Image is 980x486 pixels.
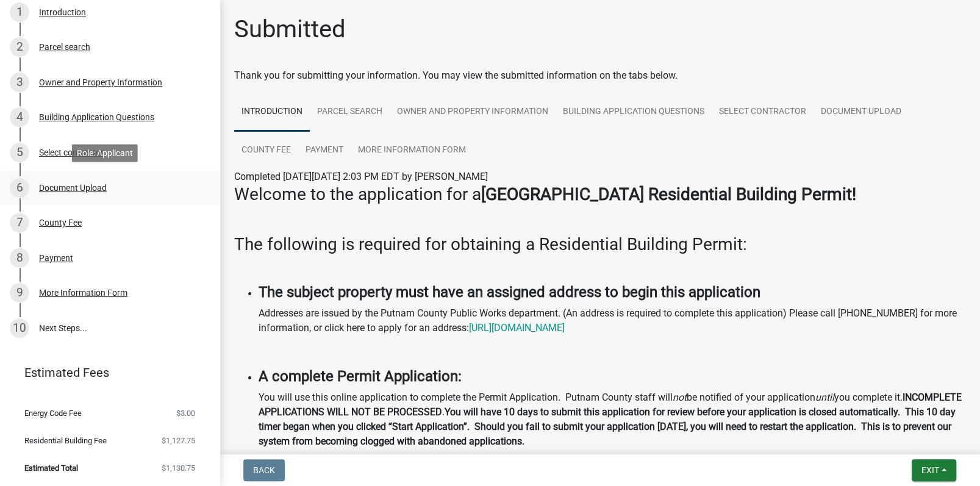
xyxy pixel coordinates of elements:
a: Owner and Property Information [390,93,556,132]
span: $1,127.75 [162,437,195,445]
i: until [815,391,834,403]
div: Parcel search [39,43,90,51]
a: Parcel search [310,93,390,132]
div: 5 [10,143,29,162]
div: County Fee [39,218,82,227]
p: You will use this online application to complete the Permit Application. Putnam County staff will... [259,390,965,449]
a: Building Application Questions [556,93,712,132]
div: 6 [10,178,29,198]
div: 4 [10,107,29,127]
div: 3 [10,73,29,92]
strong: A complete Permit Application: [259,368,462,385]
div: 2 [10,37,29,57]
div: Building Application Questions [39,113,154,121]
a: [URL][DOMAIN_NAME] [469,322,565,334]
a: Document Upload [814,93,909,132]
div: Document Upload [39,184,107,192]
div: 8 [10,248,29,268]
p: Addresses are issued by the Putnam County Public Works department. (An address is required to com... [259,306,965,335]
div: 10 [10,318,29,338]
div: Introduction [39,8,86,16]
span: Back [253,465,275,475]
div: Select contractor [39,148,104,157]
div: 1 [10,2,29,22]
strong: The subject property must have an assigned address to begin this application [259,284,760,301]
span: Residential Building Fee [24,437,107,445]
span: Estimated Total [24,464,78,472]
span: Completed [DATE][DATE] 2:03 PM EDT by [PERSON_NAME] [234,171,488,182]
strong: You will have 10 days to submit this application for review before your application is closed aut... [259,406,956,447]
span: $3.00 [176,409,195,417]
div: Role: Applicant [72,144,138,162]
a: Introduction [234,93,310,132]
h3: The following is required for obtaining a Residential Building Permit: [234,234,965,255]
a: More Information Form [351,131,473,170]
div: Payment [39,254,73,262]
h1: Submitted [234,15,346,44]
span: Energy Code Fee [24,409,82,417]
i: not [673,391,687,403]
div: 9 [10,283,29,302]
a: Estimated Fees [10,360,200,385]
div: More Information Form [39,288,127,297]
div: Owner and Property Information [39,78,162,87]
strong: [GEOGRAPHIC_DATA] Residential Building Permit! [481,184,856,204]
a: County Fee [234,131,298,170]
a: Select contractor [712,93,814,132]
div: Thank you for submitting your information. You may view the submitted information on the tabs below. [234,68,965,83]
span: Exit [921,465,939,475]
button: Exit [912,459,956,481]
button: Back [243,459,285,481]
strong: INCOMPLETE APPLICATIONS WILL NOT BE PROCESSED [259,391,962,418]
span: $1,130.75 [162,464,195,472]
div: 7 [10,213,29,232]
h3: Welcome to the application for a [234,184,965,205]
a: Payment [298,131,351,170]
